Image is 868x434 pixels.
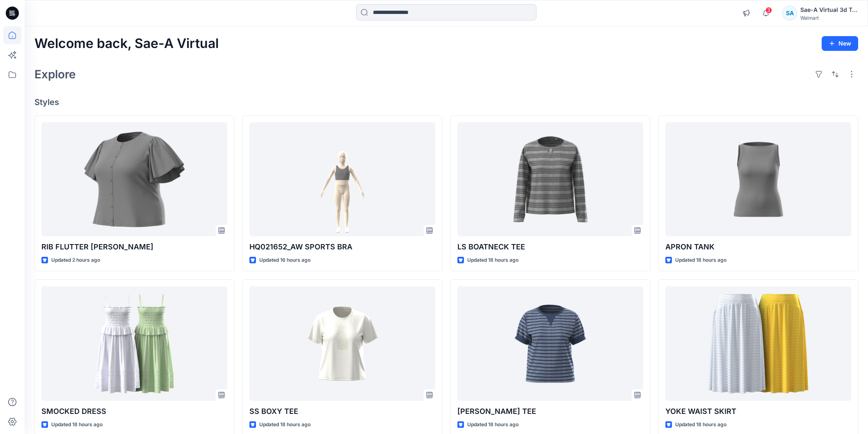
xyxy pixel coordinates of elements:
p: Updated 16 hours ago [259,256,311,265]
p: Updated 18 hours ago [467,420,519,429]
button: New [822,36,858,51]
p: YOKE WAIST SKIRT [665,406,851,417]
p: Updated 2 hours ago [51,256,100,265]
a: SS BOXY TEE [249,286,435,400]
span: 3 [765,7,772,14]
a: RIB FLUTTER HENLEY [41,122,227,236]
p: LS BOATNECK TEE [457,241,643,253]
p: APRON TANK [665,241,851,253]
div: Sae-A Virtual 3d Team [800,5,858,15]
div: SA [782,6,797,21]
a: YOKE WAIST SKIRT [665,286,851,400]
p: Updated 18 hours ago [675,256,726,265]
p: SMOCKED DRESS [41,406,227,417]
a: HQ021652_AW SPORTS BRA [249,122,435,236]
p: HQ021652_AW SPORTS BRA [249,241,435,253]
div: Walmart [800,15,858,21]
a: APRON TANK [665,122,851,236]
h4: Styles [34,97,858,107]
p: RIB FLUTTER [PERSON_NAME] [41,241,227,253]
p: Updated 18 hours ago [675,420,726,429]
a: SMOCKED DRESS [41,286,227,400]
p: SS BOXY TEE [249,406,435,417]
p: Updated 18 hours ago [51,420,103,429]
a: SS RINGER TEE [457,286,643,400]
h2: Welcome back, Sae-A Virtual [34,36,219,51]
h2: Explore [34,68,76,81]
p: Updated 18 hours ago [467,256,519,265]
a: LS BOATNECK TEE [457,122,643,236]
p: [PERSON_NAME] TEE [457,406,643,417]
p: Updated 18 hours ago [259,420,311,429]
